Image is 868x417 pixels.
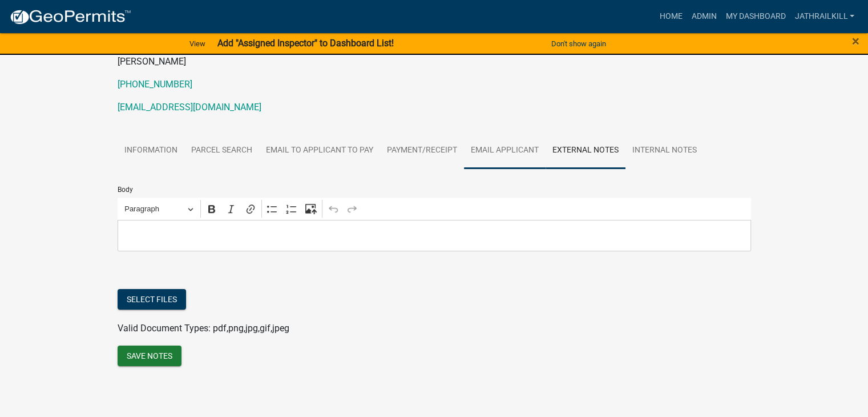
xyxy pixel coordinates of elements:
[118,55,751,69] p: [PERSON_NAME]
[118,186,133,193] label: Body
[185,34,210,53] a: View
[118,289,186,310] button: Select files
[687,6,721,27] a: Admin
[118,79,192,90] a: [PHONE_NUMBER]
[852,33,859,49] span: ×
[790,6,859,27] a: Jathrailkill
[259,133,380,169] a: Email to applicant to pay
[118,346,181,366] button: Save Notes
[124,202,184,216] span: Paragraph
[546,133,625,169] a: External Notes
[118,220,751,251] div: Editor editing area: main. Press Alt+0 for help.
[118,198,751,219] div: Editor toolbar
[547,34,611,53] button: Don't show again
[655,6,687,27] a: Home
[118,102,261,113] a: [EMAIL_ADDRESS][DOMAIN_NAME]
[721,6,790,27] a: My Dashboard
[184,133,259,169] a: Parcel search
[118,323,289,334] span: Valid Document Types: pdf,png,jpg,gif,jpeg
[852,34,859,48] button: Close
[380,133,464,169] a: Payment/Receipt
[119,200,198,218] button: Paragraph, Heading
[217,38,393,49] strong: Add "Assigned Inspector" to Dashboard List!
[625,133,704,169] a: Internal Notes
[464,133,546,169] a: Email Applicant
[118,133,184,169] a: Information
